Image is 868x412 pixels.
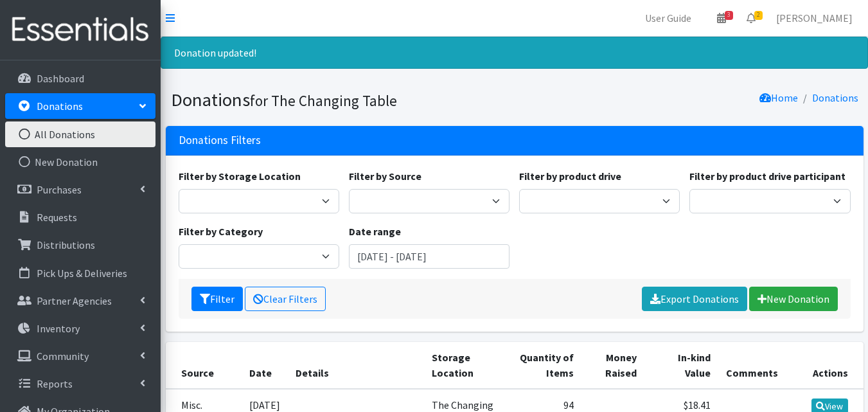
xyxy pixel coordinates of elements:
[504,342,581,389] th: Quantity of Items
[581,342,644,389] th: Money Raised
[37,183,82,196] p: Purchases
[786,342,864,389] th: Actions
[179,224,263,239] label: Filter by Category
[5,232,155,258] a: Distributions
[161,37,868,69] div: Donation updated!
[5,66,155,91] a: Dashboard
[725,11,733,20] span: 3
[759,91,798,104] a: Home
[5,343,155,369] a: Community
[689,168,846,184] label: Filter by product drive participant
[37,267,127,280] p: Pick Ups & Deliveries
[749,287,838,311] a: New Donation
[754,11,763,20] span: 2
[707,5,736,31] a: 3
[37,238,95,251] p: Distributions
[349,224,401,239] label: Date range
[5,288,155,314] a: Partner Agencies
[5,204,155,230] a: Requests
[5,260,155,286] a: Pick Ups & Deliveries
[37,100,83,112] p: Donations
[242,342,288,389] th: Date
[166,342,242,389] th: Source
[812,91,858,104] a: Donations
[5,93,155,119] a: Donations
[5,121,155,147] a: All Donations
[191,287,243,311] button: Filter
[424,342,504,389] th: Storage Location
[642,287,747,311] a: Export Donations
[5,149,155,175] a: New Donation
[288,342,424,389] th: Details
[37,377,73,390] p: Reports
[250,91,397,110] small: for The Changing Table
[718,342,786,389] th: Comments
[766,5,863,31] a: [PERSON_NAME]
[349,168,421,184] label: Filter by Source
[37,350,89,363] p: Community
[736,5,766,31] a: 2
[349,244,509,269] input: January 1, 2011 - December 31, 2011
[245,287,326,311] a: Clear Filters
[171,89,510,111] h1: Donations
[635,5,702,31] a: User Guide
[5,371,155,397] a: Reports
[5,8,155,51] img: HumanEssentials
[5,177,155,202] a: Purchases
[37,294,112,307] p: Partner Agencies
[5,316,155,341] a: Inventory
[37,72,84,85] p: Dashboard
[179,134,261,147] h3: Donations Filters
[644,342,718,389] th: In-kind Value
[37,211,77,224] p: Requests
[37,322,80,335] p: Inventory
[179,168,301,184] label: Filter by Storage Location
[519,168,621,184] label: Filter by product drive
